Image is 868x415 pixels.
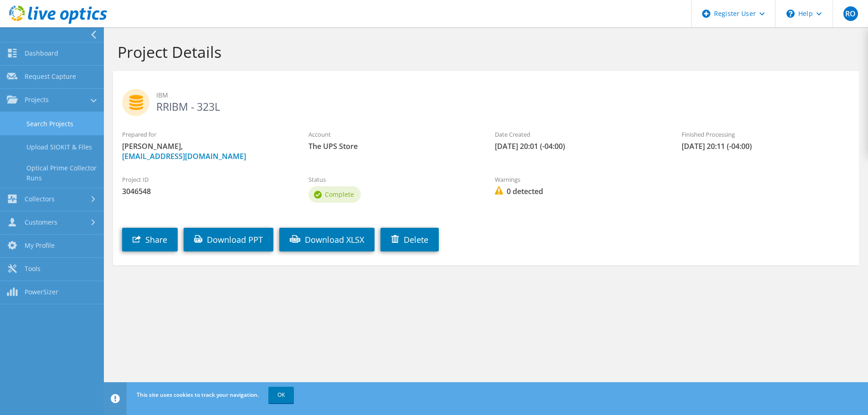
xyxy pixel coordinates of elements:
h2: RRIBM - 323L [122,89,850,112]
span: [DATE] 20:01 (-04:00) [495,141,663,151]
span: Complete [325,190,354,199]
span: This site uses cookies to track your navigation. [137,391,259,399]
label: Finished Processing [682,130,850,139]
a: Download XLSX [279,228,375,251]
label: Date Created [495,130,663,139]
a: Delete [380,228,439,251]
a: OK [268,387,294,403]
label: Project ID [122,175,290,184]
h1: Project Details [118,42,850,61]
a: Download PPT [184,228,273,251]
svg: \n [786,10,795,18]
span: The UPS Store [308,141,477,151]
a: Share [122,228,178,251]
label: Warnings [495,175,663,184]
label: Status [308,175,477,184]
label: Account [308,130,477,139]
span: RO [843,6,858,21]
a: [EMAIL_ADDRESS][DOMAIN_NAME] [122,151,246,161]
label: Prepared for [122,130,290,139]
span: 0 detected [495,186,663,196]
span: [DATE] 20:11 (-04:00) [682,141,850,151]
span: [PERSON_NAME], [122,141,290,161]
span: 3046548 [122,186,290,196]
span: IBM [156,90,850,100]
